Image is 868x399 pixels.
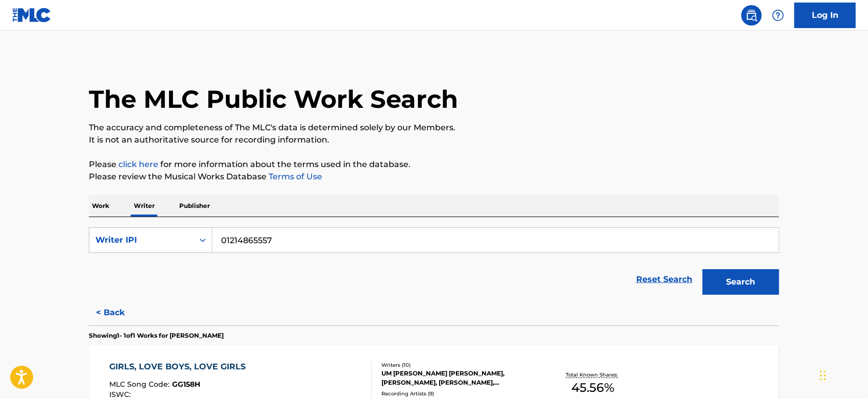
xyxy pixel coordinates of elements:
span: GG158H [173,380,201,389]
a: Terms of Use [267,172,322,181]
img: search [745,9,758,21]
p: Publisher [176,195,213,217]
a: Log In [794,3,856,28]
p: Please review the Musical Works Database [89,171,779,183]
span: MLC Song Code : [110,380,173,389]
span: 45.56 % [572,379,615,397]
a: click here [118,159,158,169]
div: Writers ( 10 ) [381,361,536,369]
div: 드래그 [820,360,826,391]
p: Writer [131,195,158,217]
p: Showing 1 - 1 of 1 Works for [PERSON_NAME] [89,331,224,340]
div: Help [768,5,788,26]
form: Search Form [89,227,779,300]
p: It is not an authoritative source for recording information. [89,134,779,146]
h1: The MLC Public Work Search [89,84,458,114]
iframe: Chat Widget [817,350,868,399]
a: Public Search [741,5,762,26]
img: help [772,9,784,21]
p: Please for more information about the terms used in the database. [89,158,779,171]
button: Search [703,269,779,295]
div: 채팅 위젯 [817,350,868,399]
div: Recording Artists ( 9 ) [381,390,536,397]
div: Writer IPI [95,234,187,246]
span: ISWC : [110,390,134,399]
a: Reset Search [631,268,697,291]
div: UM [PERSON_NAME] [PERSON_NAME], [PERSON_NAME], [PERSON_NAME], [PERSON_NAME], [PERSON_NAME], [PERS... [381,369,536,387]
img: MLC Logo [12,8,52,22]
p: The accuracy and completeness of The MLC's data is determined solely by our Members. [89,122,779,134]
div: GIRLS, LOVE BOYS, LOVE GIRLS [110,361,251,373]
p: Work [89,195,112,217]
button: < Back [89,300,150,325]
p: Total Known Shares: [566,371,620,379]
